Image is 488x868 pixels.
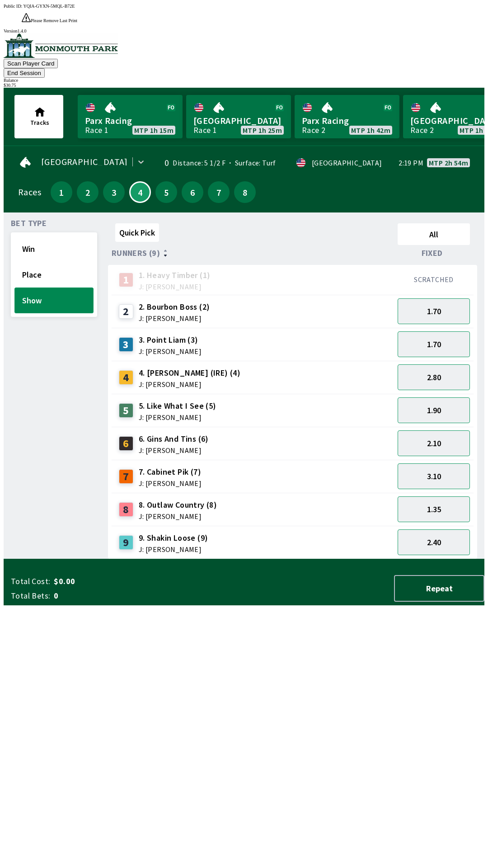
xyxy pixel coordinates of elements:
span: Total Cost: [11,576,50,587]
span: 9. Shakin Loose (9) [139,532,208,544]
span: Quick Pick [119,227,155,238]
span: All [402,229,466,240]
span: 3. Point Liam (3) [139,334,202,346]
span: 5. Like What I See (5) [139,400,216,412]
button: 1 [51,181,72,203]
button: All [398,223,470,245]
button: Quick Pick [115,223,159,242]
div: Race 2 [410,127,434,134]
div: Race 1 [193,127,217,134]
span: 3.10 [427,471,441,481]
div: Race 1 [85,127,108,134]
span: 4. [PERSON_NAME] (IRE) (4) [139,367,240,379]
img: venue logo [4,33,118,58]
span: 1.70 [427,306,441,316]
span: 7 [210,189,227,195]
div: [GEOGRAPHIC_DATA] [312,159,382,166]
a: [GEOGRAPHIC_DATA]Race 1MTP 1h 25m [186,95,291,138]
span: 1.70 [427,339,441,349]
div: Races [18,189,41,196]
div: 9 [119,535,133,550]
span: 1.35 [427,504,441,514]
button: 6 [182,181,203,203]
span: [GEOGRAPHIC_DATA] [193,115,284,127]
span: Surface: Turf [225,158,276,167]
span: 0 [54,590,196,601]
span: 2.40 [427,537,441,547]
span: Runners (9) [112,250,160,257]
span: 3 [105,189,122,195]
button: Show [14,288,94,313]
span: 2 [79,189,96,195]
span: [GEOGRAPHIC_DATA] [41,158,128,165]
span: 1 [53,189,70,195]
span: J: [PERSON_NAME] [139,315,210,322]
span: Fixed [422,250,443,257]
span: MTP 1h 42m [351,127,390,134]
div: $ 30.75 [4,83,484,88]
button: 2 [77,181,99,203]
span: 5 [158,189,175,195]
button: 1.70 [398,331,470,357]
button: 8 [234,181,256,203]
span: 7. Cabinet Pik (7) [139,466,202,478]
button: Scan Player Card [4,59,58,68]
button: 3 [103,181,125,203]
span: 6. Gins And Tins (6) [139,433,209,445]
span: J: [PERSON_NAME] [139,513,217,520]
button: 2.40 [398,529,470,555]
button: 1.70 [398,298,470,324]
span: J: [PERSON_NAME] [139,546,208,553]
span: $0.00 [54,576,196,587]
span: Place [22,269,86,280]
button: End Session [4,68,45,78]
span: 2.10 [427,438,441,448]
span: Please Remove Last Print [31,18,77,23]
span: J: [PERSON_NAME] [139,480,202,487]
span: J: [PERSON_NAME] [139,283,211,290]
div: Version 1.4.0 [4,28,484,33]
div: 1 [119,273,133,287]
button: Repeat [394,575,484,602]
span: Repeat [402,583,476,594]
span: 4 [132,190,148,194]
span: J: [PERSON_NAME] [139,414,216,421]
button: Place [14,262,94,288]
span: 1.90 [427,405,441,415]
span: Parx Racing [302,115,392,127]
span: Distance: 5 1/2 F [173,158,225,167]
span: J: [PERSON_NAME] [139,381,240,388]
span: 2:19 PM [399,159,423,166]
div: 4 [119,370,133,385]
div: 8 [119,502,133,517]
button: 7 [208,181,230,203]
span: 1. Heavy Timber (1) [139,269,211,281]
div: 2 [119,304,133,319]
button: 3.10 [398,463,470,489]
button: 1.90 [398,397,470,423]
span: MTP 1h 25m [243,127,282,134]
button: 2.80 [398,364,470,390]
span: Total Bets: [11,590,50,601]
a: Parx RacingRace 1MTP 1h 15m [78,95,183,138]
span: 2. Bourbon Boss (2) [139,301,210,313]
span: Bet Type [11,220,47,227]
div: Race 2 [302,127,325,134]
div: Runners (9) [112,249,394,258]
div: 5 [119,403,133,418]
div: SCRATCHED [398,275,470,284]
span: MTP 1h 15m [134,127,174,134]
span: 8 [236,189,253,195]
button: 5 [155,181,177,203]
div: 3 [119,337,133,352]
span: YQIA-GYXN-5MQL-B72E [23,4,75,9]
button: 4 [129,181,151,203]
span: J: [PERSON_NAME] [139,348,202,355]
div: 7 [119,469,133,484]
div: 6 [119,436,133,451]
div: Balance [4,78,484,83]
span: 6 [184,189,201,195]
button: Tracks [14,95,63,138]
button: 2.10 [398,430,470,456]
button: 1.35 [398,496,470,522]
